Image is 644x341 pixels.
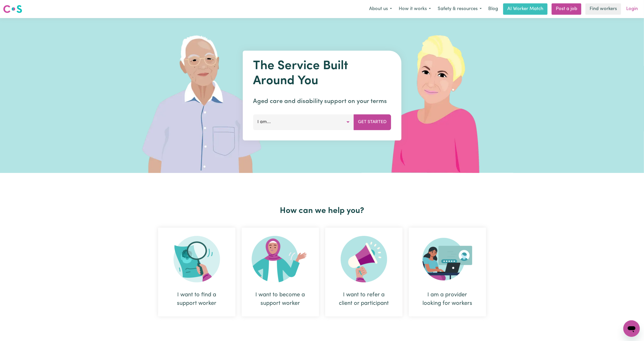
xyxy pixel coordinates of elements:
[485,3,501,15] a: Blog
[254,291,307,308] div: I want to become a support worker
[253,59,391,89] h1: The Service Built Around You
[409,228,486,316] div: I am a provider looking for workers
[434,4,485,14] button: Safety & resources
[623,320,640,337] iframe: Button to launch messaging window, conversation in progress
[354,114,391,130] button: Get Started
[552,3,581,15] a: Post a job
[252,236,309,282] img: Become Worker
[503,3,548,15] a: AI Worker Match
[174,236,220,282] img: Search
[158,228,235,316] div: I want to find a support worker
[422,236,472,282] img: Provider
[253,97,391,106] p: Aged care and disability support on your terms
[170,291,223,308] div: I want to find a support worker
[325,228,403,316] div: I want to refer a client or participant
[623,3,641,15] a: Login
[253,114,354,130] button: I am...
[155,206,489,216] h2: How can we help you?
[395,4,434,14] button: How it works
[3,4,22,14] img: Careseekers logo
[338,291,390,308] div: I want to refer a client or participant
[3,3,22,15] a: Careseekers logo
[341,236,387,282] img: Refer
[366,4,395,14] button: About us
[242,228,319,316] div: I want to become a support worker
[421,291,474,308] div: I am a provider looking for workers
[585,3,621,15] a: Find workers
